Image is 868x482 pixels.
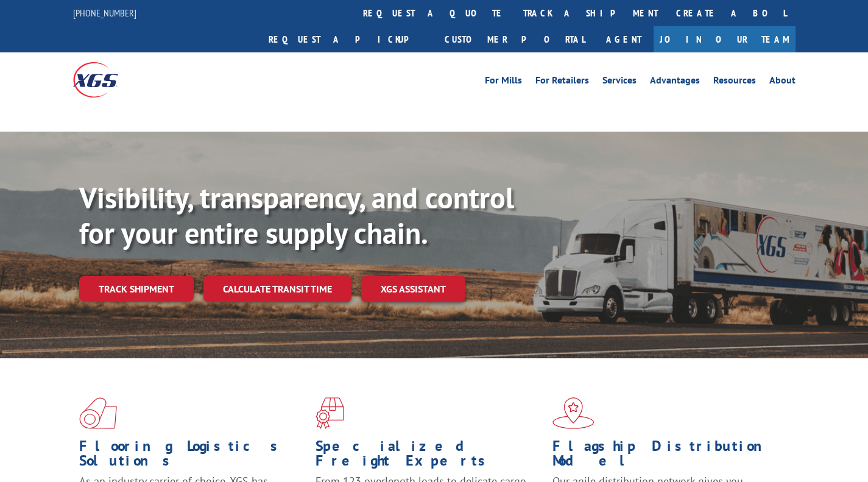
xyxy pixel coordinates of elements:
[316,439,543,474] h1: Specialized Freight Experts
[73,7,136,19] a: [PHONE_NUMBER]
[436,26,594,52] a: Customer Portal
[552,439,780,474] h1: Flagship Distribution Model
[594,26,654,52] a: Agent
[713,76,756,89] a: Resources
[602,76,637,89] a: Services
[79,179,514,252] b: Visibility, transparency, and control for your entire supply chain.
[259,26,436,52] a: Request a pickup
[654,26,796,52] a: Join Our Team
[535,76,589,89] a: For Retailers
[361,276,465,302] a: XGS ASSISTANT
[203,276,351,302] a: Calculate transit time
[79,439,306,474] h1: Flooring Logistics Solutions
[552,397,595,429] img: xgs-icon-flagship-distribution-model-red
[79,397,117,429] img: xgs-icon-total-supply-chain-intelligence-red
[485,76,522,89] a: For Mills
[769,76,796,89] a: About
[316,397,344,429] img: xgs-icon-focused-on-flooring-red
[79,276,194,302] a: Track shipment
[650,76,700,89] a: Advantages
